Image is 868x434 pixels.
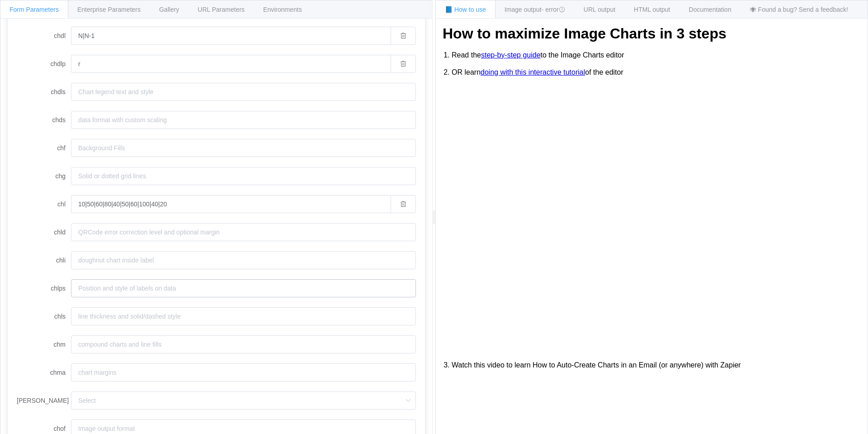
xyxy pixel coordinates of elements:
[481,68,585,76] a: doing with this interactive tutorial
[17,55,71,73] label: chdlp
[17,363,71,382] label: chma
[452,47,861,64] li: Read the to the Image Charts editor
[452,64,861,81] li: OR learn of the editor
[481,51,541,59] a: step-by-step guide
[71,335,416,353] input: compound charts and line fills
[17,139,71,157] label: chf
[443,25,861,42] h1: How to maximize Image Charts in 3 steps
[71,167,416,185] input: Solid or dotted grid lines
[505,6,565,13] span: Image output
[71,391,416,410] input: Select
[71,307,416,325] input: line thickness and solid/dashed style
[17,279,71,297] label: chlps
[17,195,71,213] label: chl
[71,279,416,297] input: Position and style of labels on data
[17,335,71,353] label: chm
[77,6,141,13] span: Enterprise Parameters
[17,83,71,101] label: chdls
[689,6,731,13] span: Documentation
[71,111,416,129] input: data format with custom scaling
[17,251,71,269] label: chli
[750,6,848,13] span: 🕷 Found a bug? Send a feedback!
[17,111,71,129] label: chds
[17,27,71,45] label: chdl
[584,6,615,13] span: URL output
[159,6,179,13] span: Gallery
[17,223,71,241] label: chld
[71,363,416,382] input: chart margins
[263,6,302,13] span: Environments
[71,139,416,157] input: Background Fills
[71,83,416,101] input: Chart legend text and style
[17,391,71,410] label: [PERSON_NAME]
[71,27,391,45] input: Text for each series, to display in the legend
[17,167,71,185] label: chg
[71,251,416,269] input: doughnut chart inside label
[445,6,486,13] span: 📘 How to use
[71,55,391,73] input: Position of the legend and order of the legend entries
[452,357,861,374] li: Watch this video to learn How to Auto-Create Charts in an Email (or anywhere) with Zapier
[17,307,71,325] label: chls
[9,6,59,13] span: Form Parameters
[198,6,245,13] span: URL Parameters
[634,6,670,13] span: HTML output
[542,6,565,13] span: - error
[71,223,416,241] input: QRCode error correction level and optional margin
[71,195,391,213] input: bar, pie slice, doughnut slice and polar slice chart labels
